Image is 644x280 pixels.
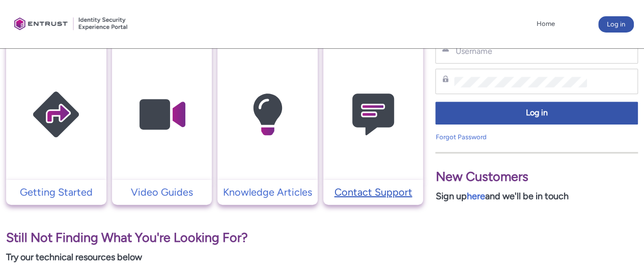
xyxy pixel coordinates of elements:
img: Getting Started [8,60,104,169]
a: Knowledge Articles [217,184,318,200]
p: New Customers [435,167,638,186]
p: Knowledge Articles [222,184,313,200]
button: Log in [435,102,638,125]
p: Try our technical resources below [6,251,423,264]
a: Home [534,16,557,32]
a: Contact Support [323,184,424,200]
p: Sign up and we'll be in touch [435,190,638,203]
p: Still Not Finding What You're Looking For? [6,228,423,247]
img: Knowledge Articles [219,60,316,169]
span: Log in [442,107,631,119]
button: Log in [598,16,634,33]
p: Video Guides [117,184,207,200]
a: here [466,191,485,202]
p: Contact Support [328,184,418,200]
p: Getting Started [11,184,101,200]
a: Forgot Password [435,133,486,141]
a: Video Guides [112,184,212,200]
img: Contact Support [325,60,422,169]
input: Username [454,46,586,56]
a: Getting Started [6,184,106,200]
img: Video Guides [114,60,210,169]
